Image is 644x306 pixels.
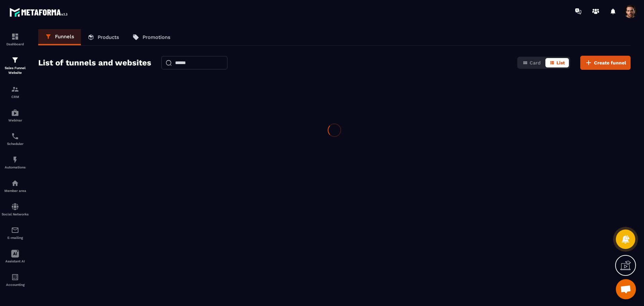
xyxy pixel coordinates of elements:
[11,132,19,140] img: scheduler
[11,156,19,164] img: automations
[11,179,19,187] img: automations
[11,109,19,117] img: automations
[2,189,29,193] p: Member area
[11,56,19,64] img: formation
[2,245,29,268] a: Assistant AI
[2,283,29,287] p: Accounting
[11,226,19,234] img: email
[38,56,151,69] h2: List of tunnels and websites
[2,104,29,127] a: automationsautomationsWebinar
[2,259,29,263] p: Assistant AI
[98,34,119,40] p: Products
[2,174,29,198] a: automationsautomationsMember area
[143,34,170,40] p: Promotions
[2,142,29,146] p: Scheduler
[594,59,626,66] span: Create funnel
[545,58,569,67] button: List
[2,42,29,46] p: Dashboard
[616,279,636,299] div: Mở cuộc trò chuyện
[2,236,29,240] p: E-mailing
[519,58,545,67] button: Card
[2,127,29,151] a: schedulerschedulerScheduler
[530,60,541,65] span: Card
[2,51,29,80] a: formationformationSales Funnel Website
[2,151,29,174] a: automationsautomationsAutomations
[11,203,19,211] img: social-network
[2,198,29,221] a: social-networksocial-networkSocial Networks
[11,273,19,281] img: accountant
[9,6,70,18] img: logo
[2,165,29,169] p: Automations
[556,60,565,65] span: List
[38,29,81,45] a: Funnels
[2,268,29,292] a: accountantaccountantAccounting
[2,118,29,122] p: Webinar
[126,29,177,45] a: Promotions
[81,29,126,45] a: Products
[580,56,631,70] button: Create funnel
[11,85,19,93] img: formation
[2,221,29,245] a: emailemailE-mailing
[11,33,19,41] img: formation
[2,28,29,51] a: formationformationDashboard
[55,34,74,40] p: Funnels
[2,212,29,216] p: Social Networks
[2,80,29,104] a: formationformationCRM
[2,95,29,99] p: CRM
[2,66,29,75] p: Sales Funnel Website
